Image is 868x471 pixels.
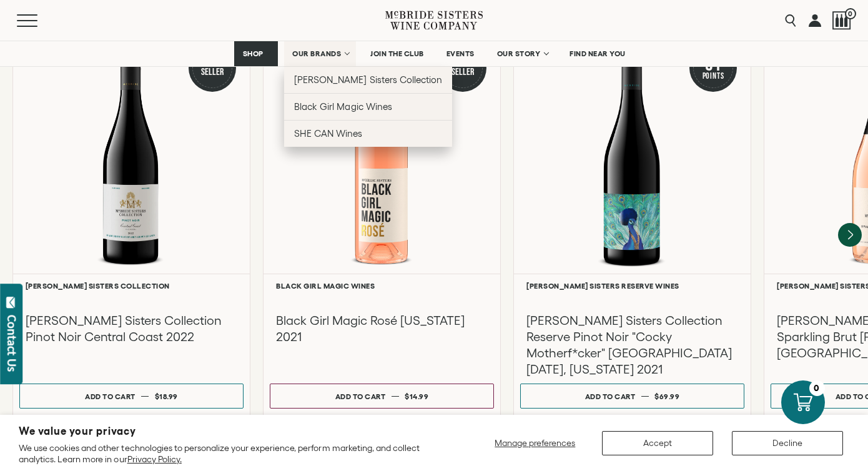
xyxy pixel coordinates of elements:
a: Red Best Seller McBride Sisters Collection Central Coast Pinot Noir [PERSON_NAME] Sisters Collect... [12,31,250,415]
p: We use cookies and other technologies to personalize your experience, perform marketing, and coll... [19,442,446,465]
a: Pink Best Seller Black Girl Magic Rosé California Black Girl Magic Wines Black Girl Magic Rosé [U... [263,31,501,415]
a: Privacy Policy. [127,454,182,464]
span: SHE CAN Wines [294,128,362,139]
span: $69.99 [654,392,679,400]
span: $14.99 [405,392,428,400]
button: Manage preferences [487,431,583,455]
a: FIND NEAR YOU [561,41,634,66]
span: EVENTS [446,49,475,58]
button: Next [838,223,862,247]
span: [PERSON_NAME] Sisters Collection [294,74,442,85]
a: Red 91 Points McBride Sisters Collection Reserve Pinot Noir "Cocky Motherf*cker" Santa Lucia High... [513,31,751,415]
span: JOIN THE CLUB [370,49,424,58]
button: Accept [602,431,713,455]
div: Add to cart [85,387,136,405]
span: FIND NEAR YOU [570,49,626,58]
a: Black Girl Magic Wines [284,93,452,120]
h3: [PERSON_NAME] Sisters Collection Pinot Noir Central Coast 2022 [26,312,237,345]
h2: We value your privacy [19,426,446,437]
span: $18.99 [155,392,178,400]
button: Add to cart $69.99 [520,384,744,409]
a: SHE CAN Wines [284,120,452,147]
span: SHOP [242,49,264,58]
button: Mobile Menu Trigger [17,14,62,27]
a: OUR BRANDS [284,41,356,66]
div: 0 [809,380,825,396]
span: Black Girl Magic Wines [294,101,392,112]
h6: Black Girl Magic Wines [276,282,488,290]
h3: [PERSON_NAME] Sisters Collection Reserve Pinot Noir "Cocky Motherf*cker" [GEOGRAPHIC_DATA][DATE],... [526,312,738,377]
button: Add to cart $14.99 [270,384,494,409]
h3: Black Girl Magic Rosé [US_STATE] 2021 [276,312,488,345]
div: Add to cart [585,387,636,405]
a: OUR STORY [489,41,556,66]
span: 0 [845,8,856,19]
a: SHOP [234,41,278,66]
div: Add to cart [335,387,386,405]
h6: [PERSON_NAME] Sisters Collection [26,282,237,290]
span: Manage preferences [495,438,575,448]
a: JOIN THE CLUB [362,41,432,66]
a: [PERSON_NAME] Sisters Collection [284,66,452,93]
button: Add to cart $18.99 [19,384,244,409]
span: OUR BRANDS [292,49,341,58]
div: Contact Us [6,315,18,372]
a: EVENTS [438,41,483,66]
span: OUR STORY [497,49,541,58]
button: Decline [732,431,843,455]
h6: [PERSON_NAME] Sisters Reserve Wines [526,282,738,290]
